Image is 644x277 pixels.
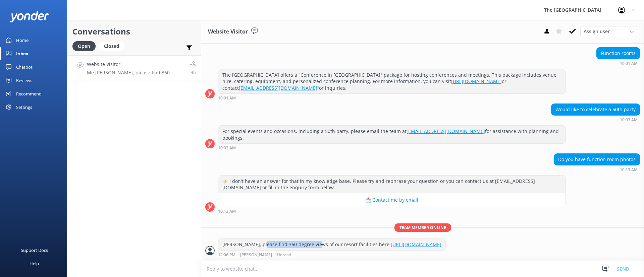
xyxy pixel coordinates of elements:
h3: Website Visitor [208,27,248,36]
span: Assign user [584,28,610,35]
h4: Website Visitor [87,61,185,68]
div: The [GEOGRAPHIC_DATA] offers a "Conference in [GEOGRAPHIC_DATA]" package for hosting conferences ... [218,69,566,94]
div: 10:13am 17-Aug-2025 (UTC -10:00) Pacific/Honolulu [554,167,640,172]
p: Me: [PERSON_NAME], please find 360-degree views of our resort facilities here: [URL][DOMAIN_NAME] [87,70,185,76]
span: [PERSON_NAME] [240,253,272,257]
strong: 10:01 AM [620,62,638,66]
div: Support Docs [21,244,48,257]
div: For special events and occasions, including a 50th party, please email the team at for assistance... [218,126,566,143]
a: Open [72,42,99,50]
strong: 10:01 AM [218,96,236,100]
div: Do you have function room photos [554,154,640,165]
div: 10:01am 17-Aug-2025 (UTC -10:00) Pacific/Honolulu [218,39,440,44]
span: • Unread [274,253,291,257]
button: 📩 Contact me by email [218,193,566,207]
div: ⚡ I don't have an answer for that in my knowledge base. Please try and rephrase your question or ... [218,176,566,193]
div: 10:01am 17-Aug-2025 (UTC -10:00) Pacific/Honolulu [218,95,566,100]
div: Settings [16,100,32,114]
a: [URL][DOMAIN_NAME] [451,78,502,84]
a: Website VisitorMe:[PERSON_NAME], please find 360-degree views of our resort facilities here: [URL... [67,55,201,80]
div: [PERSON_NAME], please find 360-degree views of our resort facilities here: [218,239,445,250]
strong: 10:13 AM [620,168,638,172]
strong: 12:06 PM [218,253,235,257]
h2: Conversations [72,25,196,38]
div: Inbox [16,47,29,60]
div: Open [72,41,96,51]
div: Closed [99,41,124,51]
div: Chatbot [16,60,33,74]
div: Help [30,257,39,270]
a: [EMAIL_ADDRESS][DOMAIN_NAME] [239,85,317,91]
div: 10:03am 17-Aug-2025 (UTC -10:00) Pacific/Honolulu [551,117,640,122]
a: [EMAIL_ADDRESS][DOMAIN_NAME] [407,128,485,134]
span: Team member online [394,223,451,232]
div: 10:13am 17-Aug-2025 (UTC -10:00) Pacific/Honolulu [218,209,566,213]
div: Function rooms [597,48,640,59]
strong: 10:13 AM [218,209,236,213]
a: Closed [99,42,128,50]
img: yonder-white-logo.png [10,11,49,22]
div: Recommend [16,87,42,100]
strong: 10:01 AM [218,40,236,44]
div: 12:06pm 17-Aug-2025 (UTC -10:00) Pacific/Honolulu [218,252,446,257]
div: 10:03am 17-Aug-2025 (UTC -10:00) Pacific/Honolulu [218,145,566,150]
strong: 10:03 AM [620,118,638,122]
div: Assign User [580,26,637,37]
span: 12:06pm 17-Aug-2025 (UTC -10:00) Pacific/Honolulu [191,69,196,75]
div: 10:01am 17-Aug-2025 (UTC -10:00) Pacific/Honolulu [596,61,640,66]
strong: 10:03 AM [218,146,236,150]
div: Reviews [16,74,32,87]
div: Would like to celebrate a 50th party [551,104,640,115]
a: [URL][DOMAIN_NAME] [391,241,441,248]
div: Home [16,33,29,47]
